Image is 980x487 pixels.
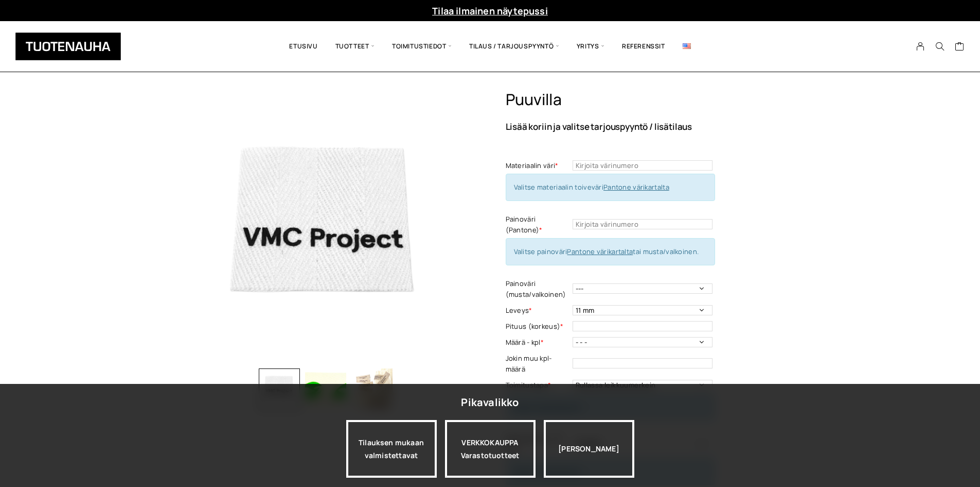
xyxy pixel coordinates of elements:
[544,420,634,478] div: [PERSON_NAME]
[955,41,965,54] a: Cart
[567,247,633,256] a: Pantone värikartalta
[506,214,570,236] label: Painoväri (Pantone)
[506,353,570,375] label: Jokin muu kpl-määrä
[506,337,570,348] label: Määrä - kpl
[189,90,462,363] img: 0150b78c-7808-4be1-acac-cd0db7dd39b5
[460,29,568,64] span: Tilaus / Tarjouspyyntö
[613,29,674,64] a: Referenssit
[514,247,699,256] span: Valitse painoväri tai musta/valkoinen.
[568,29,613,64] span: Yritys
[305,368,346,410] img: Puuvilla 2
[506,160,570,171] label: Materiaalin väri
[327,29,383,64] span: Tuotteet
[683,43,691,49] img: English
[445,420,536,478] div: VERKKOKAUPPA Varastotuotteet
[445,420,536,478] a: VERKKOKAUPPAVarastotuotteet
[573,160,712,171] input: Kirjoita värinumero
[506,380,570,391] label: Toimitustapa
[15,32,121,60] img: Tuotenauha Oy
[506,321,570,332] label: Pituus (korkeus)
[461,393,519,412] div: Pikavalikko
[573,219,712,229] input: Kirjoita värinumero
[911,42,931,51] a: My Account
[506,278,570,300] label: Painoväri (musta/valkoinen)
[514,182,669,192] span: Valitse materiaalin toiveväri
[506,122,791,131] p: Lisää koriin ja valitse tarjouspyyntö / lisätilaus
[280,29,326,64] a: Etusivu
[506,90,791,109] h1: Puuvilla
[383,29,460,64] span: Toimitustiedot
[346,420,437,478] a: Tilauksen mukaan valmistettavat
[603,182,669,192] a: Pantone värikartalta
[432,5,548,17] a: Tilaa ilmainen näytepussi
[930,42,950,51] button: Search
[351,368,393,410] img: Puuvilla 3
[506,305,570,316] label: Leveys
